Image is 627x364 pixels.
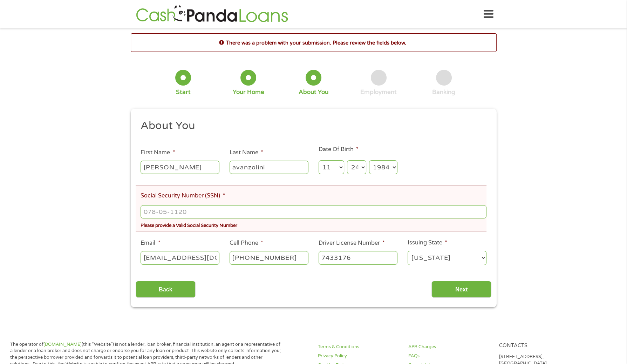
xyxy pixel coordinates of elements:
label: Email [141,240,160,247]
input: Smith [230,161,308,174]
div: Start [176,88,191,96]
img: GetLoanNow Logo [134,4,290,24]
div: Please provide a Valid Social Security Number [141,220,486,229]
a: FAQs [408,353,490,359]
input: (541) 754-3010 [230,251,308,264]
label: Date Of Birth [319,146,359,153]
input: John [141,161,219,174]
input: 078-05-1120 [141,205,486,218]
label: Last Name [230,149,263,156]
input: Back [136,281,196,298]
label: Driver License Number [319,240,385,247]
h4: Contacts [499,343,581,349]
h2: About You [141,119,481,133]
a: Terms & Conditions [318,344,400,350]
label: Issuing State [408,239,447,247]
input: Next [431,281,491,298]
input: john@gmail.com [141,251,219,264]
label: Cell Phone [230,240,263,247]
label: Social Security Number (SSN) [141,192,225,200]
h2: There was a problem with your submission. Please review the fields below. [131,39,496,47]
label: First Name [141,149,175,156]
div: About You [299,88,328,96]
a: Privacy Policy [318,353,400,359]
a: APR Charges [408,344,490,350]
a: [DOMAIN_NAME] [43,342,82,347]
div: Your Home [233,88,264,96]
div: Banking [432,88,455,96]
div: Employment [360,88,397,96]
